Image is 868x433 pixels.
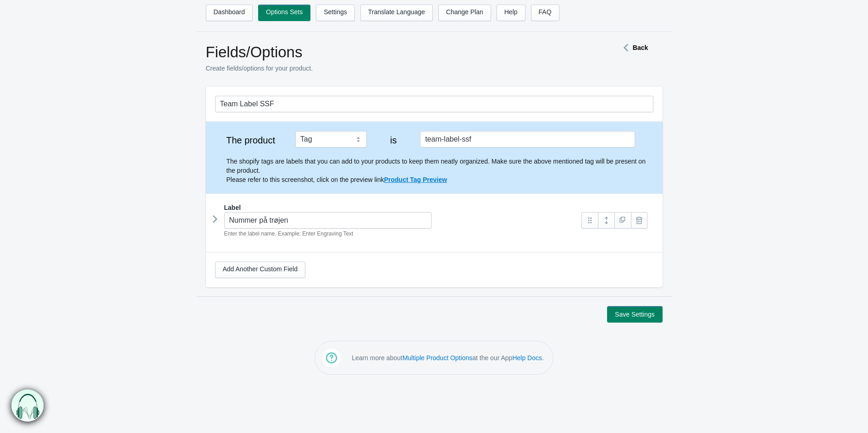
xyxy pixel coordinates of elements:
a: Product Tag Preview [384,176,447,183]
a: Settings [316,5,355,21]
label: is [376,136,411,145]
a: Help [497,5,525,21]
p: Create fields/options for your product. [206,64,586,73]
strong: Back [633,44,648,51]
p: The shopify tags are labels that you can add to your products to keep them neatly organized. Make... [227,157,653,184]
a: Change Plan [438,5,491,21]
label: Label [224,203,241,212]
a: Add Another Custom Field [215,262,305,278]
a: Multiple Product Options [403,354,473,362]
a: Back [619,44,648,51]
h1: Fields/Options [206,43,586,61]
a: Dashboard [206,5,253,21]
a: FAQ [531,5,559,21]
button: Save Settings [607,306,662,323]
a: Options Sets [258,5,310,21]
img: bxm.png [10,389,43,422]
em: Enter the label name. Example: Enter Engraving Text [224,230,354,237]
a: Translate Language [360,5,433,21]
input: General Options Set [215,96,653,112]
a: Help Docs [512,354,542,362]
p: Learn more about at the our App . [352,353,544,362]
label: The product [215,136,287,145]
